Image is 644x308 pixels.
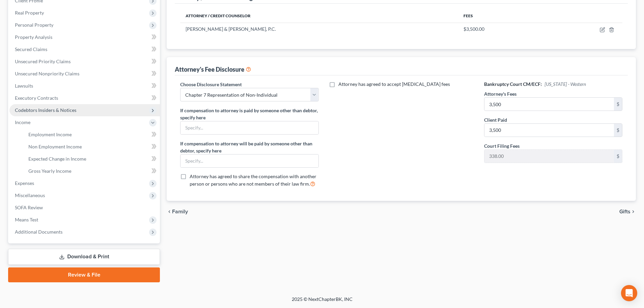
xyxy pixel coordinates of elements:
label: Choose Disclosure Statement [180,81,242,88]
span: Non Employment Income [28,144,82,149]
span: SOFA Review [15,205,43,210]
label: Client Paid [484,116,507,123]
span: Expenses [15,180,34,186]
a: Unsecured Nonpriority Claims [9,68,160,80]
div: Open Intercom Messenger [621,285,637,301]
input: 0.00 [484,98,614,111]
a: Expected Change in Income [23,153,160,165]
span: Gross Yearly Income [28,168,71,174]
span: Lawsuits [15,83,33,89]
i: chevron_left [167,209,172,214]
a: Employment Income [23,128,160,141]
i: chevron_right [630,209,636,214]
span: Attorney has agreed to accept [MEDICAL_DATA] fees [338,81,450,87]
span: Family [172,209,188,214]
a: Executory Contracts [9,92,160,104]
span: Secured Claims [15,46,47,52]
h6: Bankruptcy Court CM/ECF: [484,81,622,88]
span: Expected Change in Income [28,156,86,162]
span: Miscellaneous [15,192,45,198]
label: If compensation to attorney will be paid by someone other than debtor, specify here [180,140,318,154]
a: Lawsuits [9,80,160,92]
a: Unsecured Priority Claims [9,55,160,68]
div: $ [614,150,622,163]
span: Unsecured Priority Claims [15,58,71,64]
span: Gifts [619,209,630,214]
span: Attorney has agreed to share the compensation with another person or persons who are not members ... [190,173,316,187]
a: Property Analysis [9,31,160,43]
div: $ [614,98,622,111]
span: [PERSON_NAME] & [PERSON_NAME], P.C. [186,26,276,32]
input: Specify... [181,155,318,167]
input: 0.00 [484,124,614,137]
span: Fees [463,13,473,18]
a: SOFA Review [9,202,160,214]
span: Income [15,119,30,125]
input: 0.00 [484,150,614,163]
span: Property Analysis [15,34,52,40]
div: Attorney's Fee Disclosure [175,65,251,73]
a: Gross Yearly Income [23,165,160,177]
div: $ [614,124,622,137]
label: Attorney's Fees [484,90,517,97]
span: Personal Property [15,22,53,28]
a: Download & Print [8,249,160,265]
button: chevron_left Family [167,209,188,214]
a: Review & File [8,267,160,282]
span: Employment Income [28,132,72,137]
a: Non Employment Income [23,141,160,153]
span: Means Test [15,217,38,222]
span: Attorney / Credit Counselor [186,13,251,18]
label: Court Filing Fees [484,142,520,149]
input: Specify... [181,121,318,134]
a: Secured Claims [9,43,160,55]
span: Executory Contracts [15,95,58,101]
span: Real Property [15,10,44,16]
span: Unsecured Nonpriority Claims [15,71,79,76]
span: Additional Documents [15,229,63,235]
span: $3,500.00 [463,26,484,32]
span: Codebtors Insiders & Notices [15,107,76,113]
span: [US_STATE] - Western [545,81,586,87]
label: If compensation to attorney is paid by someone other than debtor, specify here [180,107,318,121]
div: 2025 © NextChapterBK, INC [129,296,515,308]
button: Gifts chevron_right [619,209,636,214]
